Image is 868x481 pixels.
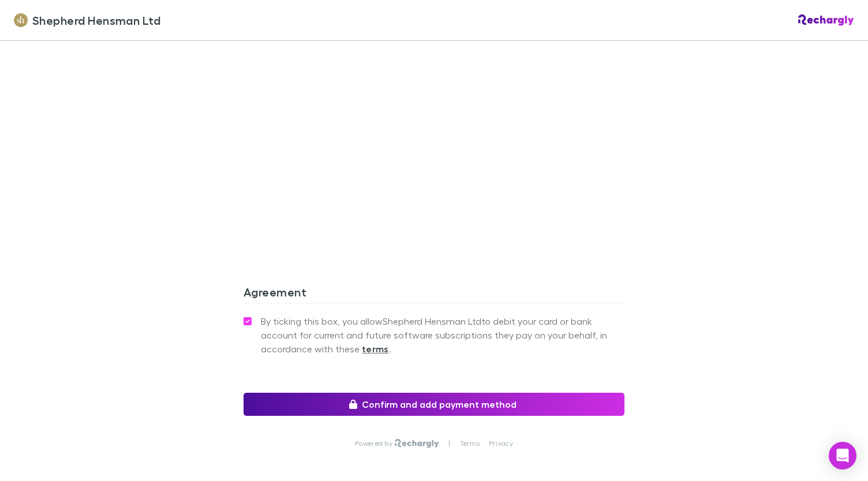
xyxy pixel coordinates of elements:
[798,14,854,26] img: Rechargly Logo
[244,285,624,303] h3: Agreement
[244,393,624,416] button: Confirm and add payment method
[489,439,513,448] a: Privacy
[32,12,160,29] span: Shepherd Hensman Ltd
[448,439,450,448] p: |
[395,439,439,448] img: Rechargly Logo
[14,13,28,27] img: Shepherd Hensman Ltd's Logo
[261,314,624,356] span: By ticking this box, you allow Shepherd Hensman Ltd to debit your card or bank account for curren...
[355,439,395,448] p: Powered by
[460,439,480,448] a: Terms
[829,442,856,469] div: Open Intercom Messenger
[362,343,389,355] strong: terms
